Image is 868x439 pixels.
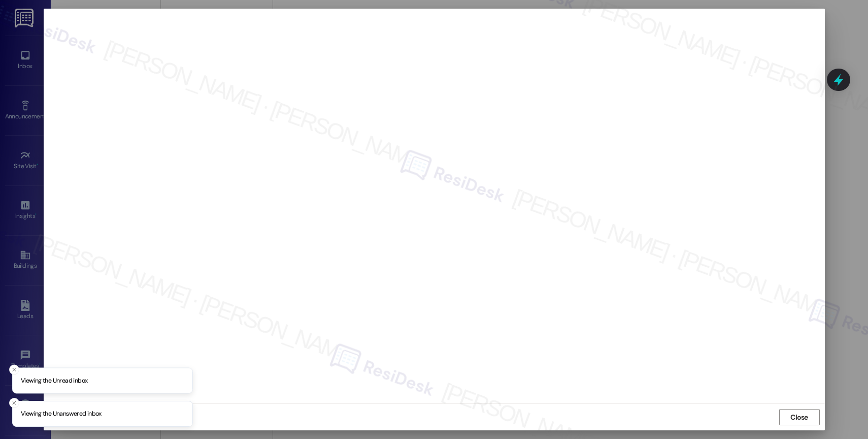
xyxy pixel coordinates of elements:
span: Close [790,412,808,423]
iframe: retool [49,14,820,399]
p: Viewing the Unread inbox [21,376,87,385]
button: Close [779,409,820,425]
button: Close toast [9,398,19,408]
p: Viewing the Unanswered inbox [21,410,102,419]
button: Close toast [9,364,19,374]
